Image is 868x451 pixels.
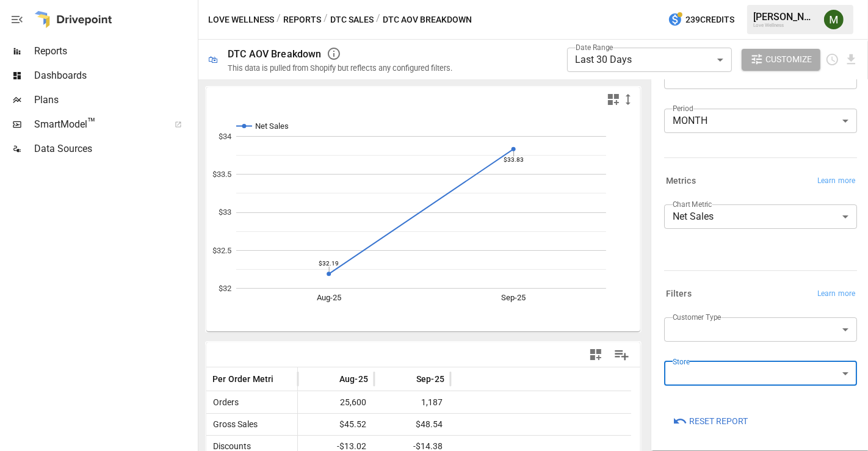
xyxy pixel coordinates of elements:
[666,287,692,301] h6: Filters
[317,293,341,302] text: Aug-25
[376,12,380,27] div: /
[753,11,817,23] div: [PERSON_NAME]
[664,109,857,133] div: MONTH
[87,115,96,131] span: ™
[208,419,258,429] span: Gross Sales
[501,293,526,302] text: Sep-25
[283,12,321,27] button: Reports
[304,414,368,435] span: $45.52
[219,132,232,141] text: $34
[576,54,632,65] span: Last 30 Days
[339,373,368,385] span: Aug-25
[673,312,722,322] label: Customer Type
[34,44,195,59] span: Reports
[219,284,231,293] text: $32
[34,68,195,83] span: Dashboards
[380,414,444,435] span: $48.54
[212,170,231,179] text: $33.5
[34,117,161,132] span: SmartModel
[664,410,756,432] button: Reset Report
[330,12,374,27] button: DTC Sales
[255,121,289,131] text: Net Sales
[219,208,231,217] text: $33
[576,42,613,52] label: Date Range
[666,175,696,188] h6: Metrics
[673,103,693,114] label: Period
[34,142,195,156] span: Data Sources
[817,175,855,187] span: Learn more
[742,49,821,71] button: Customize
[304,392,368,413] span: 25,600
[212,246,231,255] text: $32.5
[685,12,734,27] span: 239 Credits
[274,370,291,388] button: Sort
[817,288,855,300] span: Learn more
[34,93,195,107] span: Plans
[380,392,444,413] span: 1,187
[765,52,812,67] span: Customize
[824,10,844,29] img: Meredith Lacasse
[844,52,858,67] button: Download report
[817,2,851,37] button: Meredith Lacasse
[504,156,524,163] text: $33.83
[212,373,278,385] span: Per Order Metric
[208,397,239,407] span: Orders
[608,341,635,369] button: Manage Columns
[825,52,839,67] button: Schedule report
[208,54,218,65] div: 🛍
[319,260,339,267] text: $32.19
[416,373,444,385] span: Sep-25
[206,112,631,331] svg: A chart.
[277,12,281,27] div: /
[673,199,712,209] label: Chart Metric
[398,370,415,388] button: Sort
[208,441,251,451] span: Discounts
[228,63,452,73] div: This data is pulled from Shopify but reflects any configured filters.
[673,356,690,367] label: Store
[324,12,328,27] div: /
[228,48,322,60] div: DTC AOV Breakdown
[664,204,857,229] div: Net Sales
[663,9,739,31] button: 239Credits
[689,414,748,429] span: Reset Report
[208,12,274,27] button: Love Wellness
[321,370,338,388] button: Sort
[753,23,817,28] div: Love Wellness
